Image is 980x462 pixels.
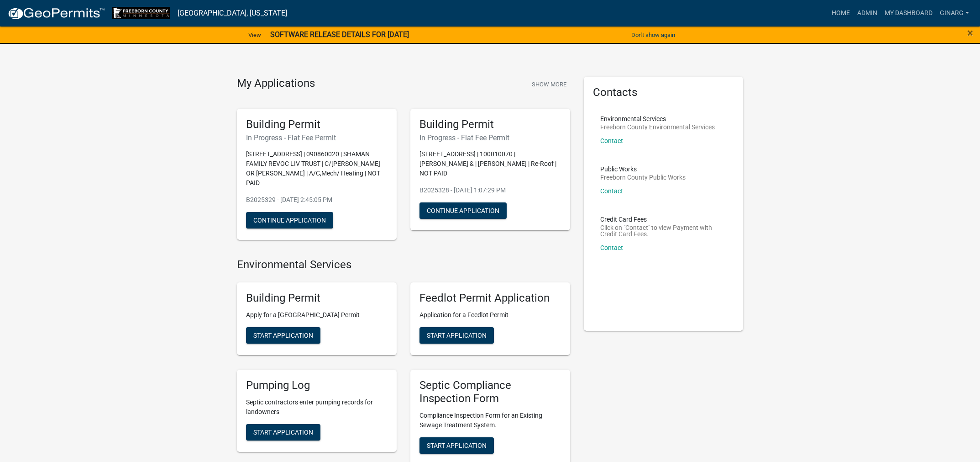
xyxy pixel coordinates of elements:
h5: Septic Compliance Inspection Form [419,379,561,405]
span: Start Application [253,332,313,339]
p: B2025329 - [DATE] 2:45:05 PM [246,195,388,205]
span: Start Application [253,428,313,435]
button: Show More [528,77,570,92]
p: Compliance Inspection Form for an Existing Sewage Treatment System. [419,411,561,430]
p: [STREET_ADDRESS] | 100010070 | [PERSON_NAME] & | [PERSON_NAME] | Re-Roof | NOT PAID [419,149,561,178]
a: [GEOGRAPHIC_DATA], [US_STATE] [178,5,287,21]
p: Septic contractors enter pumping records for landowners [246,398,388,417]
button: Start Application [246,327,320,344]
a: View [245,27,265,42]
button: Close [967,27,973,38]
p: Public Works [600,166,686,172]
p: Credit Card Fees [600,216,727,223]
button: Start Application [419,437,494,454]
h6: In Progress - Flat Fee Permit [246,133,388,142]
h5: Feedlot Permit Application [419,292,561,305]
span: Start Application [427,441,487,449]
span: × [967,27,973,39]
h5: Pumping Log [246,379,388,392]
p: Freeborn County Environmental Services [600,124,715,130]
p: Environmental Services [600,116,715,122]
p: Application for a Feedlot Permit [419,310,561,320]
h5: Building Permit [246,292,388,305]
button: Start Application [419,327,494,344]
button: Continue Application [419,202,507,219]
p: Freeborn County Public Works [600,174,686,181]
a: Contact [600,137,623,144]
a: Contact [600,244,623,251]
p: [STREET_ADDRESS] | 090860020 | SHAMAN FAMILY REVOC LIV TRUST | C/[PERSON_NAME] OR [PERSON_NAME] |... [246,149,388,188]
p: Apply for a [GEOGRAPHIC_DATA] Permit [246,310,388,320]
p: Click on "Contact" to view Payment with Credit Card Fees. [600,224,727,237]
h5: Building Permit [419,118,561,131]
a: Home [828,5,854,22]
h6: In Progress - Flat Fee Permit [419,133,561,142]
button: Don't show again [628,27,679,42]
a: Contact [600,187,623,195]
button: Start Application [246,424,320,441]
img: Freeborn County, Minnesota [112,7,170,19]
span: Start Application [427,332,487,339]
h5: Contacts [593,86,734,99]
a: My Dashboard [881,5,936,22]
h5: Building Permit [246,118,388,131]
p: B2025328 - [DATE] 1:07:29 PM [419,186,561,195]
a: Admin [854,5,881,22]
h4: Environmental Services [237,258,570,271]
strong: SOFTWARE RELEASE DETAILS FOR [DATE] [270,30,409,39]
button: Continue Application [246,212,333,228]
h4: My Applications [237,77,315,90]
a: ginarg [936,5,973,22]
